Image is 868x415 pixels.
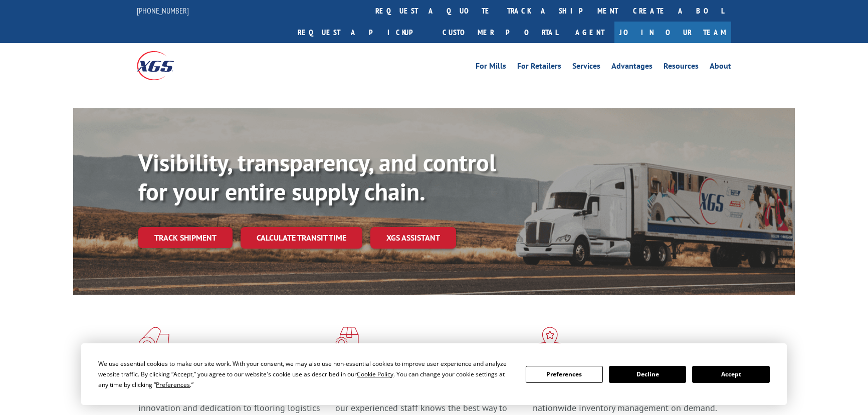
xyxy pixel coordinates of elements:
a: Agent [565,22,614,43]
img: xgs-icon-focused-on-flooring-red [335,327,359,353]
a: Request a pickup [290,22,435,43]
div: We use essential cookies to make our site work. With your consent, we may also use non-essential ... [98,358,513,390]
a: Customer Portal [435,22,565,43]
a: Calculate transit time [241,227,362,249]
span: Cookie Policy [357,370,393,378]
button: Accept [692,366,769,383]
button: Preferences [526,366,603,383]
a: Resources [664,62,699,73]
a: About [710,62,731,73]
a: Join Our Team [614,22,731,43]
a: Track shipment [138,227,233,248]
img: xgs-icon-total-supply-chain-intelligence-red [138,327,169,353]
a: For Mills [476,62,506,73]
a: [PHONE_NUMBER] [137,6,189,16]
a: For Retailers [517,62,561,73]
a: XGS ASSISTANT [370,227,456,249]
a: Services [572,62,600,73]
div: Cookie Consent Prompt [81,343,787,405]
span: Preferences [156,380,190,389]
b: Visibility, transparency, and control for your entire supply chain. [138,147,496,207]
button: Decline [609,366,686,383]
img: xgs-icon-flagship-distribution-model-red [533,327,567,353]
a: Advantages [611,62,653,73]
